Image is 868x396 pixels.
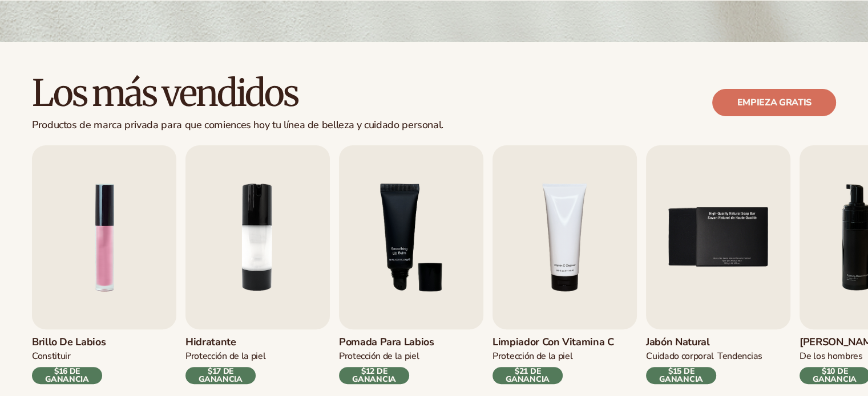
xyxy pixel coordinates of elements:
[813,366,857,385] font: $10 DE GANANCIA
[717,350,762,362] font: TENDENCIAS
[185,145,330,384] a: 2 / 9
[800,350,863,362] font: de los hombres
[32,335,106,349] font: Brillo de labios
[352,366,396,385] font: $12 DE GANANCIA
[492,145,637,384] a: 4 / 9
[32,350,71,362] font: CONSTITUIR
[712,89,836,116] a: Empieza gratis
[32,70,298,116] font: Los más vendidos
[492,335,613,349] font: Limpiador con vitamina C
[185,350,265,362] font: PROTECCIÓN DE LA PIEL
[45,366,89,385] font: $16 DE GANANCIA
[646,145,790,384] a: 5 / 9
[506,366,550,385] font: $21 DE GANANCIA
[199,366,243,385] font: $17 DE GANANCIA
[339,335,434,349] font: Pomada para labios
[492,350,572,362] font: Protección de la piel
[646,350,714,362] font: Cuidado corporal
[185,335,236,349] font: Hidratante
[646,335,709,349] font: Jabón natural
[659,366,703,385] font: $15 DE GANANCIA
[32,118,443,132] font: Productos de marca privada para que comiences hoy tu línea de belleza y cuidado personal.
[32,145,176,384] a: 1 / 9
[737,96,812,109] font: Empieza gratis
[339,350,419,362] font: PROTECCIÓN DE LA PIEL
[339,145,483,384] a: 3 / 9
